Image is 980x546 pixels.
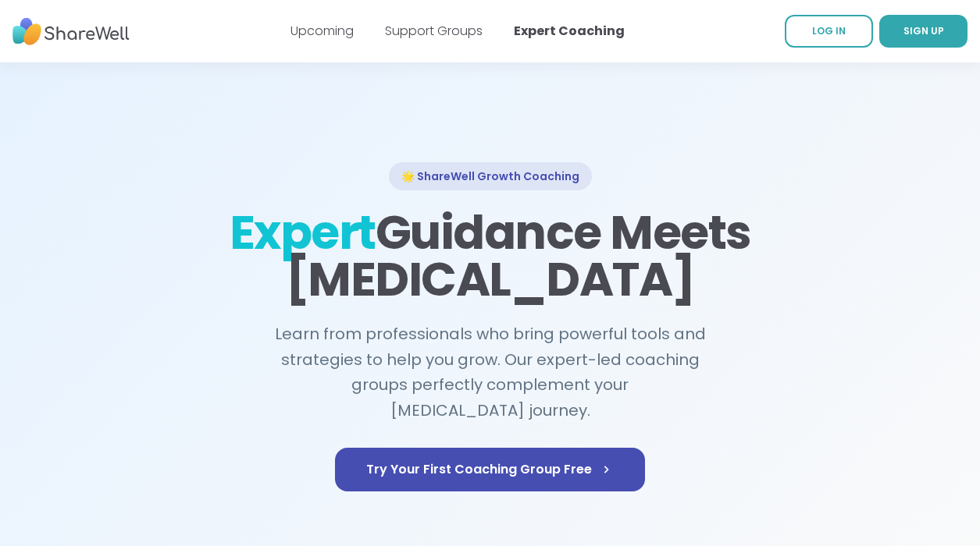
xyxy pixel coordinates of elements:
[12,10,130,53] img: ShareWell Nav Logo
[389,162,592,190] div: 🌟 ShareWell Growth Coaching
[265,321,715,423] h2: Learn from professionals who bring powerful tools and strategies to help you grow. Our expert-led...
[366,460,614,479] span: Try Your First Coaching Group Free
[385,22,483,40] a: Support Groups
[785,15,873,48] a: LOG IN
[290,22,354,40] a: Upcoming
[514,22,625,40] a: Expert Coaching
[230,200,376,265] span: Expert
[879,15,968,48] a: SIGN UP
[812,24,846,37] span: LOG IN
[335,448,645,491] a: Try Your First Coaching Group Free
[228,209,753,303] h1: Guidance Meets [MEDICAL_DATA]
[903,24,944,37] span: SIGN UP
